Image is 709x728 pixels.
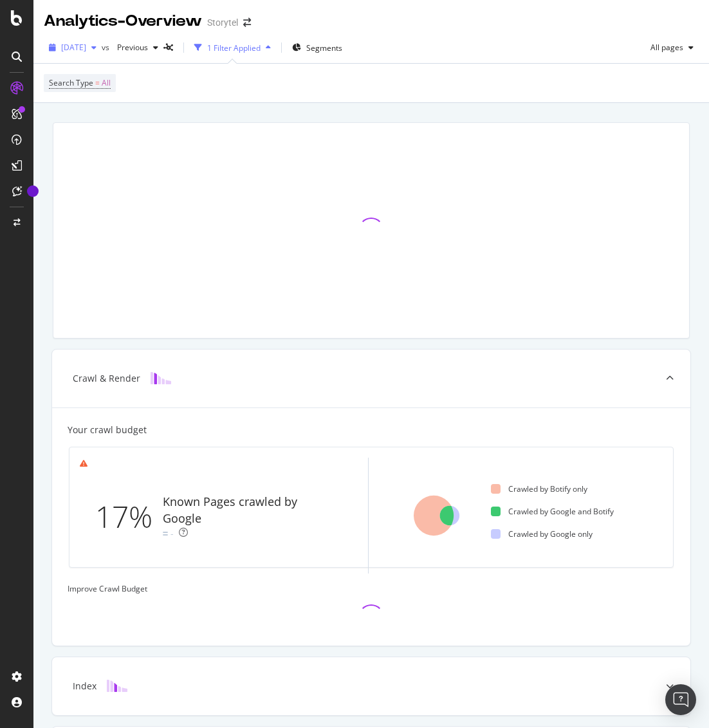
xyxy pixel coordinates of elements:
[207,16,238,29] div: Storytel
[151,372,171,384] img: block-icon
[491,483,587,494] div: Crawled by Botify only
[44,37,102,58] button: [DATE]
[189,37,276,58] button: 1 Filter Applied
[95,496,163,538] div: 17%
[112,37,163,58] button: Previous
[61,42,86,53] span: 2025 Jul. 25th
[287,37,347,58] button: Segments
[44,10,202,32] div: Analytics - Overview
[491,528,593,539] div: Crawled by Google only
[207,42,261,53] div: 1 Filter Applied
[491,506,614,517] div: Crawled by Google and Botify
[645,42,683,53] span: All pages
[73,680,97,693] div: Index
[73,372,140,385] div: Crawl & Render
[95,77,100,88] span: =
[68,424,147,436] div: Your crawl budget
[107,680,127,692] img: block-icon
[645,37,699,58] button: All pages
[243,18,251,27] div: arrow-right-arrow-left
[665,684,696,715] div: Open Intercom Messenger
[306,42,342,53] span: Segments
[163,494,319,527] div: Known Pages crawled by Google
[102,74,111,92] span: All
[102,42,112,53] span: vs
[170,527,174,540] div: -
[68,583,675,594] div: Improve Crawl Budget
[112,42,148,53] span: Previous
[163,532,168,536] img: Equal
[27,185,39,197] div: Tooltip anchor
[49,77,93,88] span: Search Type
